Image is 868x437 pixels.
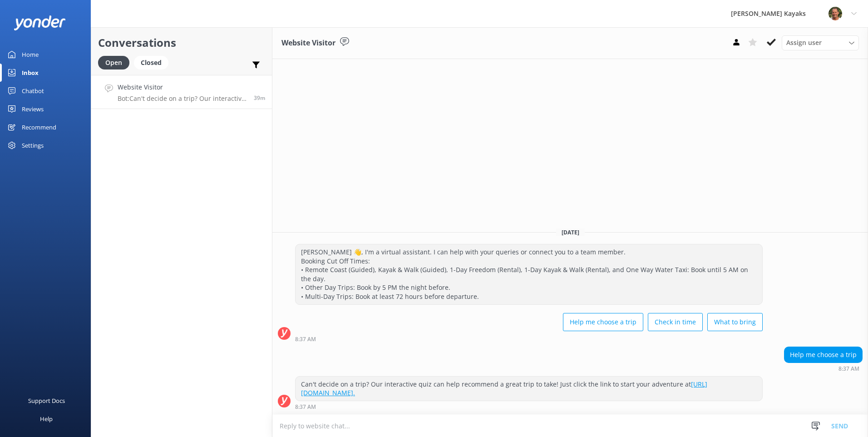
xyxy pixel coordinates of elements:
[22,64,39,82] div: Inbox
[556,228,585,236] span: [DATE]
[118,94,247,103] p: Bot: Can't decide on a trip? Our interactive quiz can help recommend a great trip to take! Just c...
[648,313,703,331] button: Check in time
[22,118,56,136] div: Recommend
[22,82,44,100] div: Chatbot
[784,365,863,372] div: Sep 15 2025 08:37am (UTC +12:00) Pacific/Auckland
[28,392,65,410] div: Support Docs
[40,410,53,428] div: Help
[295,336,763,342] div: Sep 15 2025 08:37am (UTC +12:00) Pacific/Auckland
[296,377,762,401] div: Can't decide on a trip? Our interactive quiz can help recommend a great trip to take! Just click ...
[301,380,707,397] a: [URL][DOMAIN_NAME].
[296,244,762,304] div: [PERSON_NAME] 👋, I'm a virtual assistant. I can help with your queries or connect you to a team m...
[118,82,247,92] h4: Website Visitor
[295,337,316,342] strong: 8:37 AM
[134,57,173,67] a: Closed
[829,7,842,20] img: 49-1662257987.jpg
[295,403,763,410] div: Sep 15 2025 08:37am (UTC +12:00) Pacific/Auckland
[838,366,859,372] strong: 8:37 AM
[281,37,335,49] h3: Website Visitor
[134,56,168,70] div: Closed
[295,404,316,410] strong: 8:37 AM
[782,35,859,50] div: Assign User
[22,45,39,64] div: Home
[707,313,763,331] button: What to bring
[786,38,822,48] span: Assign user
[784,347,862,363] div: Help me choose a trip
[22,136,44,154] div: Settings
[98,56,129,70] div: Open
[22,100,44,118] div: Reviews
[14,15,66,30] img: yonder-white-logo.png
[98,34,265,51] h2: Conversations
[254,94,265,102] span: Sep 15 2025 08:37am (UTC +12:00) Pacific/Auckland
[91,75,272,109] a: Website VisitorBot:Can't decide on a trip? Our interactive quiz can help recommend a great trip t...
[563,313,643,331] button: Help me choose a trip
[98,57,134,67] a: Open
